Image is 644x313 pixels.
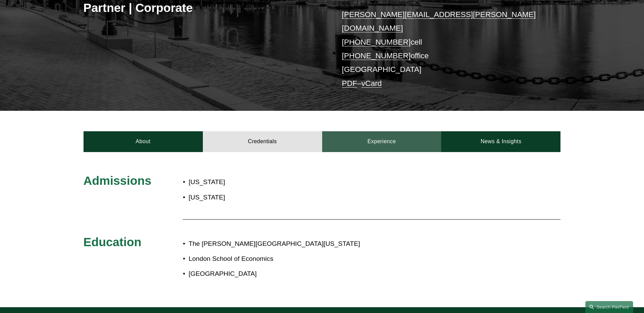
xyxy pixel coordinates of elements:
p: [US_STATE] [189,176,362,188]
a: vCard [361,79,382,88]
h3: Partner | Corporate [84,0,322,15]
a: Experience [322,131,441,152]
p: cell office [GEOGRAPHIC_DATA] – [342,8,541,90]
span: Admissions [84,174,151,187]
a: News & Insights [441,131,560,152]
a: [PHONE_NUMBER] [342,51,411,60]
a: PDF [342,79,357,88]
p: London School of Economics [189,253,501,265]
p: [US_STATE] [189,192,362,204]
a: Credentials [203,131,322,152]
a: Search this site [585,301,633,313]
p: [GEOGRAPHIC_DATA] [189,268,501,280]
a: About [84,131,203,152]
a: [PHONE_NUMBER] [342,38,411,46]
a: [PERSON_NAME][EMAIL_ADDRESS][PERSON_NAME][DOMAIN_NAME] [342,10,536,32]
p: The [PERSON_NAME][GEOGRAPHIC_DATA][US_STATE] [189,238,501,250]
span: Education [84,235,141,249]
